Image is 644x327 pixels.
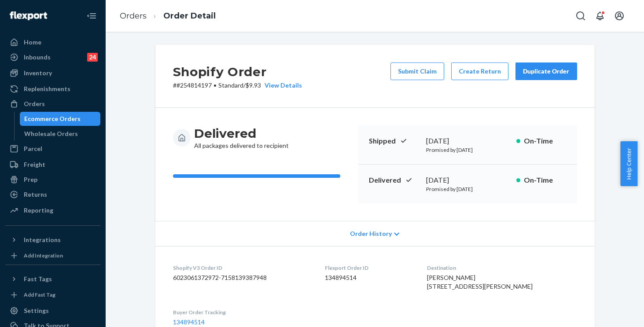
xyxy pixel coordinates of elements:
div: Orders [24,99,45,108]
a: Add Fast Tag [5,290,100,300]
a: Reporting [5,203,100,217]
div: [DATE] [426,175,509,185]
button: Create Return [451,62,508,80]
div: Returns [24,190,47,199]
div: Duplicate Order [523,67,570,76]
button: Open account menu [611,7,628,25]
p: On-Time [524,175,567,185]
button: Open notifications [591,7,609,25]
p: Delivered [369,175,419,185]
div: Add Integration [24,252,63,259]
dt: Buyer Order Tracking [173,309,311,316]
h3: Delivered [194,125,289,141]
button: Close Navigation [83,7,100,25]
ol: breadcrumbs [113,3,223,29]
a: Replenishments [5,82,100,96]
a: 134894514 [173,318,205,326]
div: Inbounds [24,53,51,62]
a: Orders [120,11,147,21]
a: Ecommerce Orders [20,112,101,126]
span: • [213,81,217,89]
a: Home [5,35,100,49]
a: Freight [5,158,100,172]
a: Order Detail [163,11,216,21]
p: On-Time [524,136,567,146]
div: Fast Tags [24,275,52,283]
dd: 134894514 [325,273,413,282]
div: Prep [24,175,37,184]
a: Inventory [5,66,100,80]
a: Add Integration [5,250,100,261]
a: Wholesale Orders [20,127,101,141]
div: [DATE] [426,136,509,146]
dd: 6023061372972-7158139387948 [173,273,311,282]
div: Freight [24,160,45,169]
span: [PERSON_NAME] [STREET_ADDRESS][PERSON_NAME] [427,274,533,290]
button: Help Center [620,141,637,186]
p: # #254814197 / $9.93 [173,81,302,90]
div: Home [24,38,41,47]
a: Parcel [5,142,100,156]
a: Returns [5,187,100,202]
button: Integrations [5,233,100,247]
div: Ecommerce Orders [24,114,81,123]
iframe: Opens a widget where you can chat to one of our agents [587,301,635,323]
div: Inventory [24,69,52,77]
span: Order History [350,229,392,238]
button: Fast Tags [5,272,100,286]
img: Flexport logo [10,11,47,20]
a: Prep [5,173,100,187]
div: Add Fast Tag [24,291,55,298]
button: Duplicate Order [515,62,577,80]
div: 24 [87,53,98,62]
p: Promised by [DATE] [426,146,509,154]
span: Standard [218,81,243,89]
dt: Flexport Order ID [325,264,413,272]
div: All packages delivered to recipient [194,125,289,150]
h2: Shopify Order [173,62,302,81]
div: Reporting [24,206,53,215]
p: Promised by [DATE] [426,185,509,193]
div: Parcel [24,144,42,153]
button: Submit Claim [390,62,444,80]
a: Settings [5,304,100,318]
button: View Details [261,81,302,90]
dt: Shopify V3 Order ID [173,264,311,272]
a: Inbounds24 [5,50,100,64]
button: Open Search Box [572,7,589,25]
a: Orders [5,97,100,111]
p: Shipped [369,136,419,146]
div: Replenishments [24,85,70,93]
div: Settings [24,306,49,315]
div: Wholesale Orders [24,129,78,138]
dt: Destination [427,264,577,272]
div: Integrations [24,235,61,244]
